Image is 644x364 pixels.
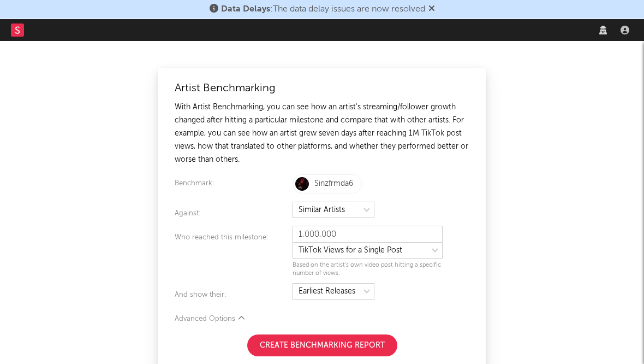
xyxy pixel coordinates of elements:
span: Data Delays [221,5,270,14]
span: : The data delay issues are now resolved [221,5,425,14]
div: And show their: [175,289,293,302]
div: Who reached this milestone: [175,231,293,278]
div: Against: [175,207,293,220]
input: eg. 1,000,000 [293,226,443,242]
span: Dismiss [428,5,435,14]
div: Based on the artist's own video post hitting a specific number of views. [293,261,443,278]
button: Create Benchmarking Report [247,334,397,356]
div: Advanced Options [175,313,469,326]
div: Sinzfrmda6 [314,177,353,190]
div: With Artist Benchmarking, you can see how an artist's streaming/follower growth changed after hit... [175,101,469,166]
div: Benchmark: [175,177,293,196]
div: Artist Benchmarking [175,82,469,95]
